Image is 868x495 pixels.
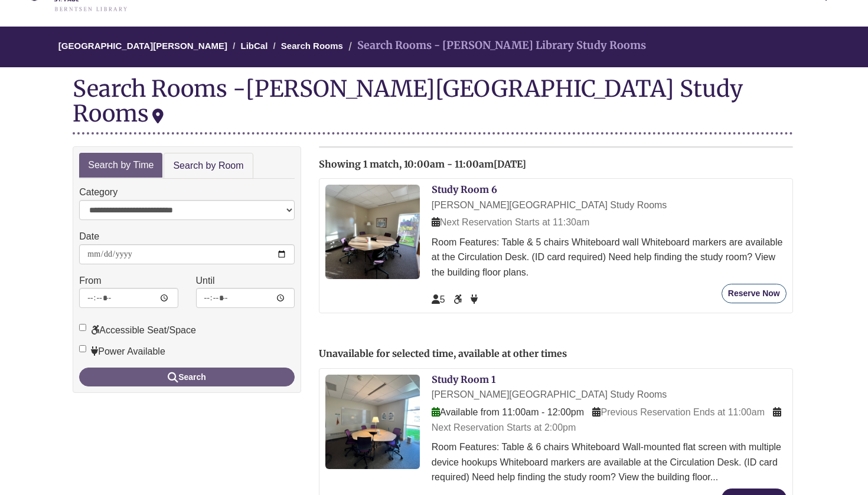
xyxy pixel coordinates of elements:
div: Search Rooms - [73,76,793,134]
button: Reserve Now [722,284,787,303]
li: Search Rooms - [PERSON_NAME] Library Study Rooms [345,37,646,54]
label: Date [79,229,99,244]
button: Search [79,368,295,386]
div: Room Features: Table & 6 chairs Whiteboard Wall-mounted flat screen with multiple device hookups ... [432,440,787,485]
h2: Showing 1 match [319,159,793,170]
h2: Unavailable for selected time, available at other times [319,349,793,359]
div: [PERSON_NAME][GEOGRAPHIC_DATA] Study Rooms [432,198,787,213]
span: Available from 11:00am - 12:00pm [432,407,584,417]
a: Search by Time [79,153,162,178]
span: Power Available [471,294,478,304]
img: Study Room 6 [325,185,420,279]
label: From [79,273,101,289]
input: Accessible Seat/Space [79,324,86,331]
a: [GEOGRAPHIC_DATA][PERSON_NAME] [58,41,227,51]
a: Search by Room [164,153,253,179]
span: Previous Reservation Ends at 11:00am [592,407,764,417]
div: [PERSON_NAME][GEOGRAPHIC_DATA] Study Rooms [73,74,743,127]
a: Search Rooms [281,41,343,51]
nav: Breadcrumb [73,27,793,67]
span: The capacity of this space [432,294,445,304]
span: Next Reservation Starts at 2:00pm [432,407,782,432]
label: Category [79,185,118,200]
label: Until [196,273,215,289]
label: Accessible Seat/Space [79,323,196,338]
div: [PERSON_NAME][GEOGRAPHIC_DATA] Study Rooms [432,387,787,402]
a: Study Room 1 [432,373,495,385]
span: Next Reservation Starts at 11:30am [432,217,589,227]
span: Accessible Seat/Space [453,294,464,304]
a: Study Room 6 [432,183,497,195]
span: , 10:00am - 11:00am[DATE] [399,158,526,170]
label: Power Available [79,344,165,359]
a: LibCal [241,41,268,51]
img: Study Room 1 [325,375,420,469]
div: Room Features: Table & 5 chairs Whiteboard wall Whiteboard markers are available at the Circulati... [432,235,787,280]
input: Power Available [79,345,86,352]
